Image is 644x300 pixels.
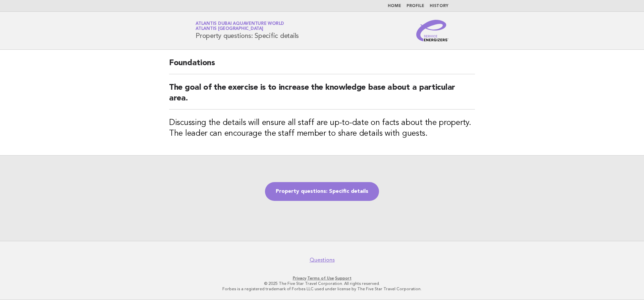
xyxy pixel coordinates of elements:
[169,58,475,74] h2: Foundations
[117,286,527,292] p: Forbes is a registered trademark of Forbes LLC used under license by The Five Star Travel Corpora...
[335,276,352,281] a: Support
[117,281,527,286] p: © 2025 The Five Star Travel Corporation. All rights reserved.
[293,276,306,281] a: Privacy
[310,257,335,263] a: Questions
[388,4,401,8] a: Home
[307,276,334,281] a: Terms of Use
[169,82,475,110] h2: The goal of the exercise is to increase the knowledge base about a particular area.
[196,22,284,31] a: Atlantis Dubai Aquaventure WorldAtlantis [GEOGRAPHIC_DATA]
[196,27,263,31] span: Atlantis [GEOGRAPHIC_DATA]
[169,118,475,139] h3: Discussing the details will ensure all staff are up-to-date on facts about the property. The lead...
[430,4,448,8] a: History
[117,275,527,281] p: · ·
[265,182,379,201] a: Property questions: Specific details
[407,4,424,8] a: Profile
[196,22,299,39] h1: Property questions: Specific details
[416,20,448,41] img: Service Energizers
